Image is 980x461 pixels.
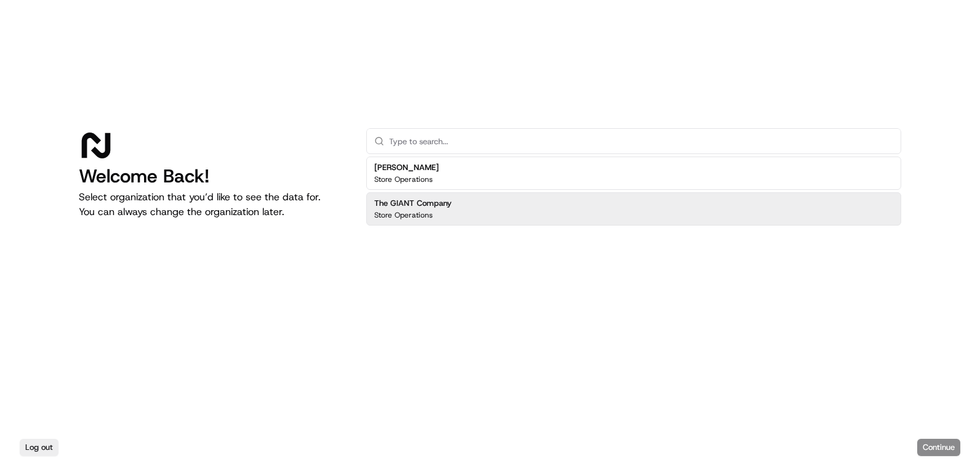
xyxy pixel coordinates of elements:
[79,165,347,187] h1: Welcome Back!
[20,439,58,456] button: Log out
[79,190,347,219] p: Select organization that you’d like to see the data for. You can always change the organization l...
[374,162,439,173] h2: [PERSON_NAME]
[389,129,893,153] input: Type to search...
[374,210,433,220] p: Store Operations
[366,154,901,228] div: Suggestions
[374,174,433,184] p: Store Operations
[374,198,452,209] h2: The GIANT Company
